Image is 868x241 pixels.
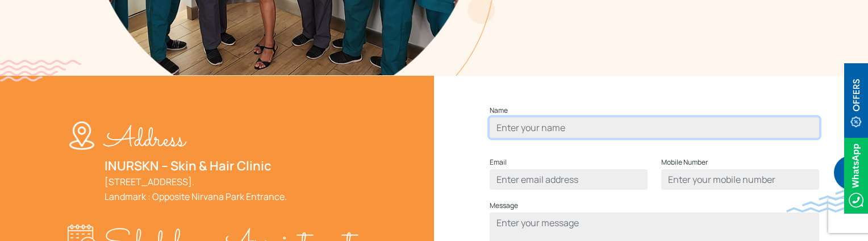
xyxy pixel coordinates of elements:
label: Name [490,104,508,117]
label: Email [490,156,507,169]
a: Whatsappicon [844,168,868,181]
img: location-w [68,121,105,150]
img: offerBt [844,63,868,139]
p: Address [105,121,287,158]
img: up-blue-arrow.svg [845,221,854,230]
a: [STREET_ADDRESS].Landmark : Opposite Nirvana Park Entrance. [105,175,287,203]
input: Enter your name [490,117,819,138]
label: Message [490,199,518,213]
img: Whatsappicon [844,138,868,214]
label: Mobile Number [661,156,708,169]
input: Enter your mobile number [661,169,819,190]
a: INURSKN – Skin & Hair Clinic [105,157,272,174]
input: Enter email address [490,169,648,190]
img: bluewave [786,190,868,213]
